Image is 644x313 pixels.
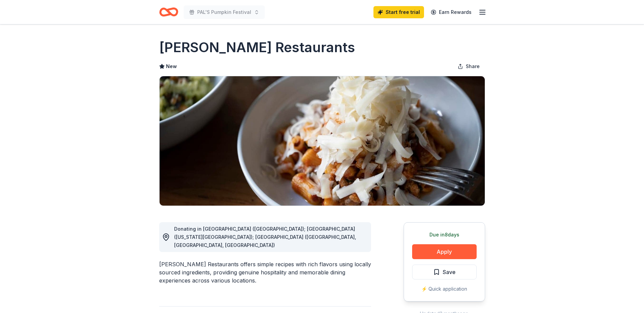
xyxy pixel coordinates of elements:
a: Start free trial [373,6,424,18]
h1: [PERSON_NAME] Restaurants [159,38,355,57]
div: ⚡️ Quick application [412,285,477,293]
button: Save [412,265,477,279]
img: Image for Ethan Stowell Restaurants [160,76,485,206]
span: Donating in [GEOGRAPHIC_DATA] ([GEOGRAPHIC_DATA]); [GEOGRAPHIC_DATA] ([US_STATE][GEOGRAPHIC_DATA]... [174,226,356,248]
button: PAL'S Pumpkin Festival [184,5,265,19]
button: Apply [412,244,477,259]
button: Share [452,60,485,73]
a: Earn Rewards [427,6,476,18]
div: [PERSON_NAME] Restaurants offers simple recipes with rich flavors using locally sourced ingredien... [159,260,371,285]
span: PAL'S Pumpkin Festival [197,8,251,16]
div: Due in 8 days [412,231,477,239]
span: Save [443,268,456,276]
span: Share [466,62,480,70]
span: New [166,62,177,70]
a: Home [159,4,178,20]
